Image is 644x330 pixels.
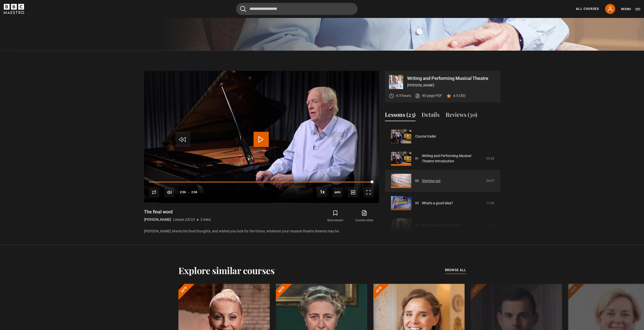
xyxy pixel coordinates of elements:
[173,217,195,222] p: Lesson 23/23
[453,93,466,98] p: 4.5 (30)
[348,187,358,197] button: Captions
[422,153,483,164] a: Writing and Performing Musical Theatre Introduction
[164,187,175,197] button: Mute
[396,93,411,98] p: 4.5 hours
[621,7,640,12] button: Toggle navigation
[144,217,171,222] p: [PERSON_NAME]
[415,134,436,139] a: Course trailer
[321,209,350,224] button: Save lesson
[149,187,159,197] button: Replay
[407,76,496,81] p: Writing and Performing Musical Theatre
[576,7,599,11] a: All Courses
[446,111,477,121] button: Reviews (30)
[317,187,327,197] button: Playback Rate
[407,83,496,88] p: [PERSON_NAME]
[422,201,453,206] a: What's a good idea?
[188,190,189,194] span: -
[4,4,24,14] svg: BBC Maestro
[350,209,379,224] a: Course notes
[144,71,379,203] video-js: Video Player
[385,111,416,121] button: Lessons (23)
[178,265,275,276] h2: Explore similar courses
[200,217,211,222] p: 2 mins
[240,6,246,12] button: Submit the search query
[191,188,197,197] span: 2:06
[445,268,466,273] span: browse all
[144,229,379,234] p: [PERSON_NAME] shares his final thoughts, and wishes you luck for the future, whatever your musica...
[180,188,186,197] span: 2:06
[415,93,442,98] a: 90 page PDF
[236,3,358,15] input: Search
[422,178,441,184] a: Starting out
[333,187,343,197] span: auto
[363,187,373,197] button: Fullscreen
[144,209,211,215] h1: The final word
[445,268,466,273] a: browse all
[149,182,373,183] div: Progress Bar
[333,187,343,197] div: Current quality: 720p
[422,111,440,121] button: Details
